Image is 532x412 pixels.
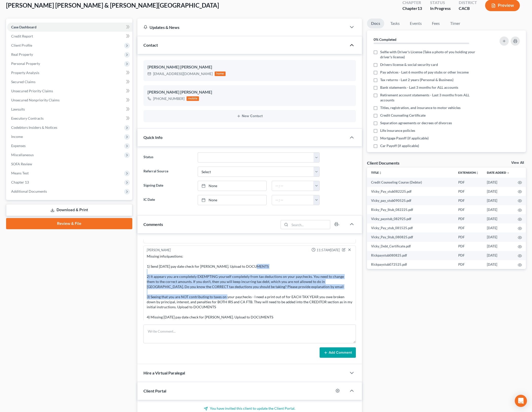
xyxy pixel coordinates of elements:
[11,107,25,111] span: Lawsuits
[454,260,483,269] td: PDF
[428,19,444,28] a: Fees
[7,105,132,114] a: Lawsuits
[380,105,461,110] span: Titles, registration, and insurance to motor vehicles
[141,152,195,163] label: Status
[11,34,33,38] span: Credit Report
[7,114,132,123] a: Executory Contracts
[454,187,483,196] td: PDF
[6,204,132,216] a: Download & Print
[430,6,451,11] div: In Progress
[367,223,454,232] td: Vicky_Pay_stub_081525.pdf
[272,181,314,191] input: -- : --
[367,242,454,251] td: Vicky_Debt_Certificate.pdf
[7,159,132,169] a: SOFA Review
[454,214,483,223] td: PDF
[483,205,514,214] td: [DATE]
[476,171,479,174] i: unfold_more
[380,128,415,133] span: Life insurance policies
[380,136,429,141] span: Mortgage Payoff (if applicable)
[11,116,44,120] span: Executory Contracts
[143,406,356,411] p: You have invited this client to update the Client Portal.
[11,25,36,29] span: Case Dashboard
[148,114,352,118] button: New Contact
[454,242,483,251] td: PDF
[511,161,524,165] a: View All
[7,32,132,41] a: Credit Report
[367,251,454,260] td: Rickpaystub080825.pdf
[11,70,39,75] span: Property Analysis
[6,2,219,9] span: [PERSON_NAME] [PERSON_NAME] & [PERSON_NAME][GEOGRAPHIC_DATA]
[459,6,477,11] div: CACB
[367,205,454,214] td: Ricky_Pay_Stub_082225.pdf
[454,196,483,205] td: PDF
[380,120,452,126] span: Separation agreements or decrees of divorces
[380,70,469,75] span: Pay advices - Last 6 months of pay stubs or other income
[379,171,382,174] i: unfold_more
[515,395,527,407] div: Open Intercom Messenger
[380,113,426,118] span: Credit Counseling Certificate
[141,167,195,177] label: Referral Source
[143,370,185,375] span: Hire a Virtual Paralegal
[198,181,266,191] a: None
[11,89,53,93] span: Unsecured Priority Claims
[367,19,384,28] a: Docs
[402,6,422,11] div: Chapter
[7,68,132,77] a: Property Analysis
[143,388,166,393] span: Client Portal
[6,218,132,229] a: Review & File
[380,77,453,82] span: Tax returns - Last 2 years (Personal & Business)
[148,89,352,95] div: [PERSON_NAME] [PERSON_NAME]
[406,19,426,28] a: Events
[141,195,195,205] label: IC Date
[143,25,341,30] div: Updates & News
[11,153,34,157] span: Miscellaneous
[11,180,29,184] span: Chapter 13
[487,171,510,174] a: Date Added expand_more
[483,223,514,232] td: [DATE]
[147,254,353,335] div: Missing info/questions: 1) Send [DATE] pay date check for [PERSON_NAME]. Upload to DOCUMENTS 2) I...
[11,98,60,102] span: Unsecured Nonpriority Claims
[483,260,514,269] td: [DATE]
[483,242,514,251] td: [DATE]
[367,214,454,223] td: Vicky_paystub_082925.pdf
[367,187,454,196] td: Vicky_Pay_stub082225.pdf
[367,232,454,242] td: Vicky_Pay_Stub_080825.pdf
[143,135,162,140] span: Quick Info
[320,347,356,358] button: Add Comment
[148,64,352,70] div: [PERSON_NAME] [PERSON_NAME]
[153,96,185,101] div: [PHONE_NUMBER]
[367,160,399,166] div: Client Documents
[11,61,40,66] span: Personal Property
[7,77,132,86] a: Secured Claims
[7,86,132,96] a: Unsecured Priority Claims
[11,134,23,139] span: Income
[386,19,404,28] a: Tasks
[446,19,464,28] a: Timer
[7,96,132,105] a: Unsecured Nonpriority Claims
[11,144,26,148] span: Expenses
[272,195,314,205] input: -- : --
[7,23,132,32] a: Case Dashboard
[141,181,195,191] label: Signing Date
[454,232,483,242] td: PDF
[380,62,438,67] span: Drivers license & social security card
[11,43,32,47] span: Client Profile
[483,196,514,205] td: [DATE]
[380,85,458,90] span: Bank statements - Last 3 months for ALL accounts
[367,196,454,205] td: Vicky_pay_stub090525.pdf
[143,222,163,227] span: Comments
[153,71,213,76] div: [EMAIL_ADDRESS][DOMAIN_NAME]
[371,171,382,174] a: Titleunfold_more
[417,6,422,11] span: 13
[483,251,514,260] td: [DATE]
[454,205,483,214] td: PDF
[147,248,171,253] div: [PERSON_NAME]
[198,195,266,205] a: None
[483,232,514,242] td: [DATE]
[454,178,483,187] td: PDF
[380,93,482,103] span: Retirement account statements - Last 3 months from ALL accounts
[367,260,454,269] td: Rickpaystub072525.pdf
[290,220,330,229] input: Search...
[143,43,158,47] span: Contact
[380,49,482,60] span: Selfie with Driver's License (Take a photo of you holding your driver's license)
